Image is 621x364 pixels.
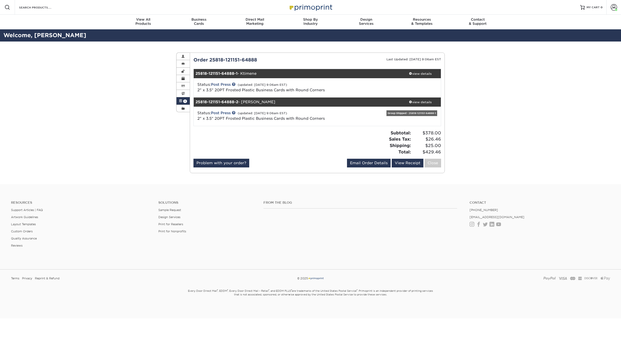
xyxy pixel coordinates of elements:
a: Custom Orders [11,230,33,233]
a: [EMAIL_ADDRESS][DOMAIN_NAME] [470,215,524,219]
a: Email Order Details [347,159,391,167]
div: Industry [283,17,338,26]
span: 0 [601,6,603,9]
a: BusinessCards [171,15,227,29]
a: Reprint & Refund [35,275,59,282]
a: view details [400,97,441,107]
sup: ® [217,289,218,291]
div: Order 25818-121151-64888 [190,56,317,63]
div: Marketing [227,17,283,26]
h4: Resources [11,201,151,205]
a: Print for Nonprofits [158,230,186,233]
a: DesignServices [338,15,394,29]
iframe: Google Customer Reviews [1,350,39,362]
strong: Sales Tax: [389,136,411,142]
small: Every Door Direct Mail , EDDM , Every Door Direct Mail – Retail , and EDDM PLUS are trademarks of... [176,287,445,308]
a: Design Services [158,215,180,219]
a: Post Press [211,82,231,87]
a: Shop ByIndustry [283,15,338,29]
sup: ® [269,289,269,291]
div: - Ktimene [194,69,400,78]
div: view details [400,71,441,76]
a: Reviews [11,244,22,247]
a: Post Press [211,111,231,115]
img: Primoprint [288,2,333,12]
div: - [PERSON_NAME] [194,97,400,107]
strong: Subtotal: [391,130,411,135]
sup: ® [291,289,292,291]
a: Artwork Guidelines [11,215,38,219]
a: Contact [470,201,610,205]
div: Cards [171,17,227,26]
span: Shop By [283,17,338,22]
div: Group Shipped - 25818-121151-64888-1 [386,110,437,116]
a: View Receipt [392,159,423,167]
span: $26.46 [412,136,441,142]
span: Business [171,17,227,22]
span: View All [115,17,171,22]
a: Quality Assurance [11,237,37,240]
a: Problem with your order? [193,159,249,167]
strong: Total: [398,149,411,154]
a: Close [425,159,441,167]
div: Services [338,17,394,26]
a: Contact& Support [450,15,506,29]
img: Primoprint [308,277,324,280]
strong: 25818-121151-64888-2 [196,100,238,104]
a: Resources& Templates [394,15,450,29]
span: Contact [450,17,506,22]
div: Status: [194,110,358,121]
small: (updated: [DATE] 9:06am EST) [238,83,287,86]
sup: ® [357,289,357,291]
div: & Templates [394,17,450,26]
span: MY CART [587,6,600,9]
sup: ® [227,289,228,291]
span: Design [338,17,394,22]
a: [PHONE_NUMBER] [470,208,498,212]
div: © 2025 [210,275,411,282]
a: 2" x 3.5" 20PT Frosted Plastic Business Cards with Round Corners [197,88,325,92]
a: Terms [11,275,19,282]
span: $378.00 [412,130,441,136]
small: (updated: [DATE] 9:06am EST) [238,111,287,115]
span: $429.46 [412,149,441,155]
span: $25.00 [412,142,441,149]
div: view details [400,100,441,104]
a: Support Articles | FAQ [11,208,43,212]
h4: Solutions [158,201,257,205]
span: Resources [394,17,450,22]
h4: From the Blog [263,201,457,205]
div: Status: [194,82,358,93]
small: Last Updated: [DATE] 9:06am EST [386,58,441,61]
a: view details [400,69,441,78]
div: & Support [450,17,506,26]
span: 1 [183,100,187,103]
a: 1 [176,97,190,105]
strong: Shipping: [390,143,411,148]
span: Direct Mail [227,17,283,22]
a: 2" x 3.5" 20PT Frosted Plastic Business Cards with Round Corners [197,116,325,121]
a: Sample Request [158,208,181,212]
a: Layout Templates [11,222,36,226]
a: Direct MailMarketing [227,15,283,29]
input: SEARCH PRODUCTS..... [19,5,63,10]
div: Products [115,17,171,26]
a: View AllProducts [115,15,171,29]
a: Privacy [22,275,32,282]
strong: 25818-121151-64888-1 [196,71,238,76]
a: Print for Resellers [158,222,183,226]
